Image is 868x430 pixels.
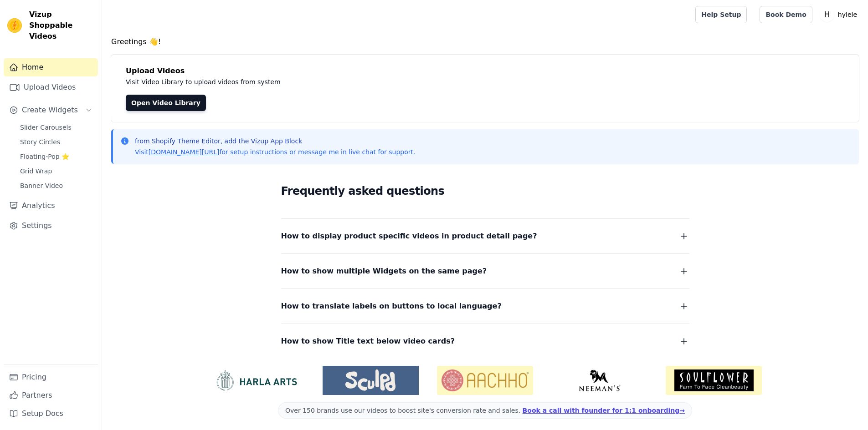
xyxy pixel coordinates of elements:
span: How to translate labels on buttons to local language? [281,300,502,313]
a: Story Circles [15,136,98,148]
span: Vizup Shoppable Videos [29,9,94,42]
a: Partners [4,386,98,405]
a: Home [4,58,98,76]
img: Vizup [7,18,22,33]
h4: Upload Videos [126,66,844,76]
h2: Frequently asked questions [281,182,689,200]
text: H [824,10,830,19]
p: from Shopify Theme Editor, add the Vizup App Block [135,137,415,146]
button: H hylele [820,6,861,23]
span: How to show multiple Widgets on the same page? [281,265,487,278]
span: How to show Title text below video cards? [281,335,455,348]
button: How to display product specific videos in product detail page? [281,230,689,243]
a: Book Demo [760,6,812,23]
h4: Greetings 👋! [111,36,859,47]
p: hylele [834,6,861,23]
button: Create Widgets [4,101,98,119]
a: Banner Video [15,179,98,192]
span: Story Circles [20,137,60,147]
span: Floating-Pop ⭐ [20,152,69,161]
img: Neeman's [551,369,647,391]
img: HarlaArts [208,369,304,391]
p: Visit for setup instructions or message me in live chat for support. [135,147,415,157]
a: Analytics [4,197,98,215]
a: Upload Videos [4,78,98,96]
a: [DOMAIN_NAME][URL] [149,148,220,156]
a: Help Setup [695,6,747,23]
img: Sculpd US [323,369,419,391]
a: Grid Wrap [15,165,98,177]
span: Slider Carousels [20,123,72,132]
img: Soulflower [666,366,762,395]
span: How to display product specific videos in product detail page? [281,230,537,243]
button: How to translate labels on buttons to local language? [281,300,689,313]
a: Pricing [4,368,98,386]
span: Grid Wrap [20,167,52,176]
span: Banner Video [20,181,63,190]
a: Floating-Pop ⭐ [15,150,98,163]
img: Aachho [437,366,533,395]
a: Open Video Library [126,95,206,111]
p: Visit Video Library to upload videos from system [126,76,534,87]
a: Setup Docs [4,405,98,423]
a: Book a call with founder for 1:1 onboarding [523,407,685,414]
button: How to show Title text below video cards? [281,335,689,348]
a: Settings [4,217,98,235]
a: Slider Carousels [15,121,98,134]
button: How to show multiple Widgets on the same page? [281,265,689,278]
span: Create Widgets [22,105,78,116]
